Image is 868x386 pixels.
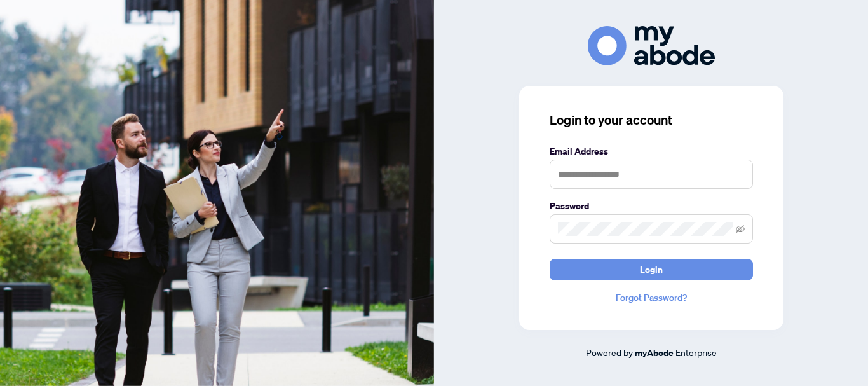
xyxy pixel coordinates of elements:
img: ma-logo [588,26,715,65]
button: Login [550,259,753,280]
a: Forgot Password? [550,291,753,305]
a: myAbode [635,346,674,360]
label: Password [550,199,753,213]
span: Enterprise [675,347,717,358]
span: Login [640,259,663,280]
h3: Login to your account [550,111,753,129]
span: Powered by [586,347,633,358]
label: Email Address [550,144,753,158]
span: eye-invisible [736,224,745,233]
